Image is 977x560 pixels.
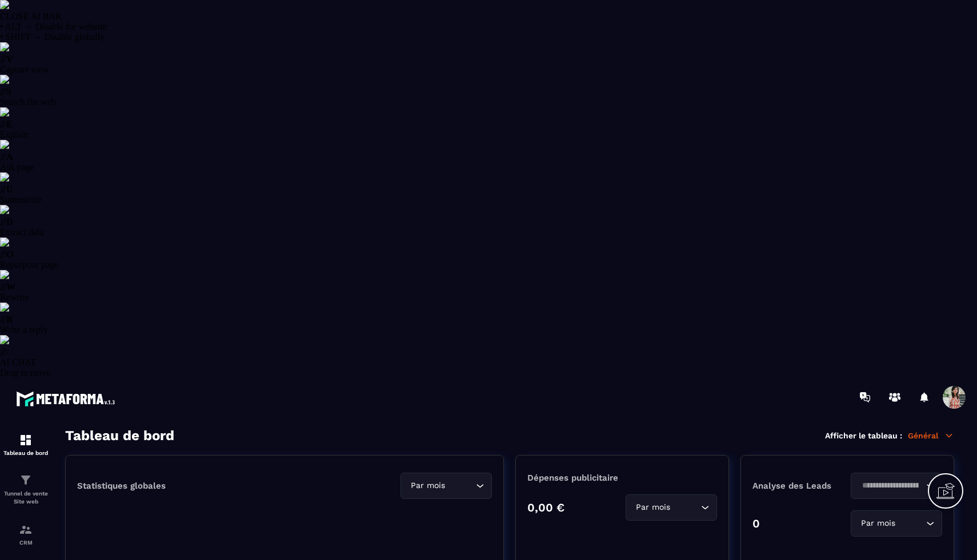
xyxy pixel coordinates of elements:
[752,517,760,530] p: 0
[3,450,49,456] p: Tableau de bord
[408,480,447,492] span: Par mois
[858,517,898,530] span: Par mois
[3,539,49,546] p: CRM
[527,501,564,514] p: 0,00 €
[851,510,942,537] div: Search for option
[633,501,672,514] span: Par mois
[19,473,33,487] img: formation
[3,425,49,465] a: formationformationTableau de bord
[851,473,942,499] div: Search for option
[898,517,923,530] input: Search for option
[908,430,954,441] p: Général
[16,388,119,409] img: logo
[626,494,717,521] div: Search for option
[752,481,847,491] p: Analyse des Leads
[527,473,717,483] p: Dépenses publicitaire
[3,465,49,514] a: formationformationTunnel de vente Site web
[401,473,492,499] div: Search for option
[19,523,33,537] img: formation
[858,480,923,492] input: Search for option
[447,480,473,492] input: Search for option
[65,428,174,444] h3: Tableau de bord
[825,431,902,440] p: Afficher le tableau :
[3,490,49,506] p: Tunnel de vente Site web
[19,433,33,447] img: formation
[672,501,698,514] input: Search for option
[77,481,166,491] p: Statistiques globales
[3,514,49,554] a: formationformationCRM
